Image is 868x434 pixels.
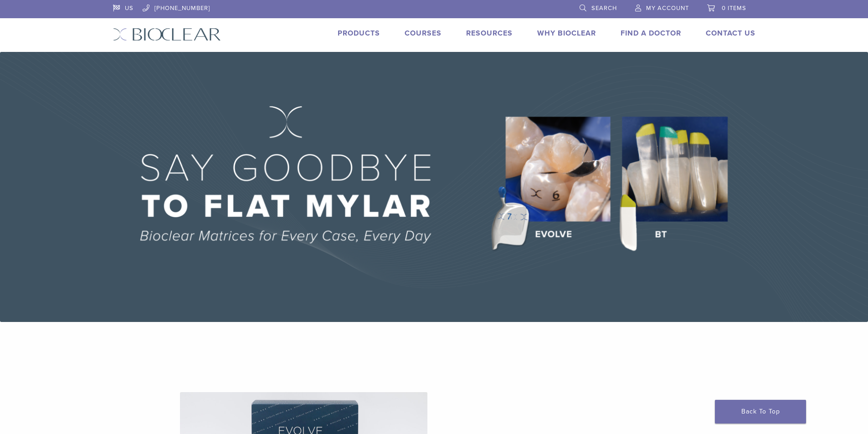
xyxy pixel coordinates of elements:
[722,5,746,12] span: 0 items
[591,5,617,12] span: Search
[646,5,689,12] span: My Account
[706,29,755,38] a: Contact Us
[466,29,513,38] a: Resources
[405,29,442,38] a: Courses
[621,29,681,38] a: Find A Doctor
[715,400,806,424] a: Back To Top
[113,28,221,41] img: Bioclear
[338,29,380,38] a: Products
[537,29,596,38] a: Why Bioclear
